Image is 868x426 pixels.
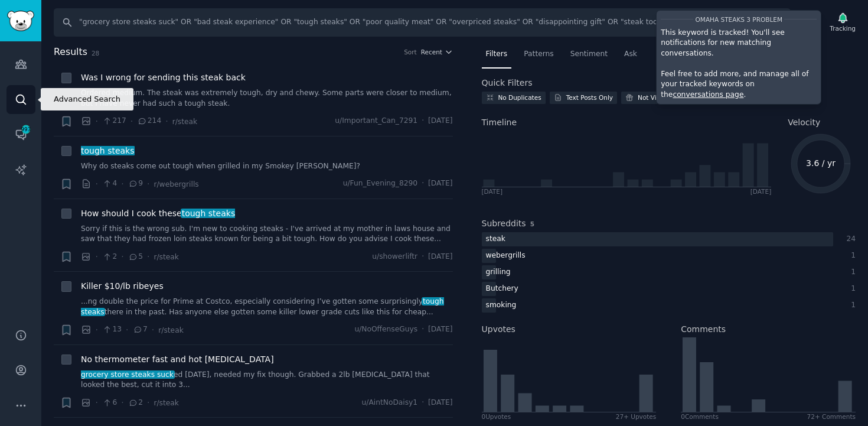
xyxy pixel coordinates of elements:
span: 6 [102,398,117,408]
div: 1 [846,267,856,278]
img: GummySearch logo [7,11,34,31]
a: 993 [6,120,35,149]
div: 1 [846,251,856,261]
a: Killer $10/lb ribeyes [81,280,164,292]
span: r/steak [158,326,184,334]
div: webergrills [482,249,530,264]
span: r/steak [172,118,198,126]
span: u/AintNoDaisy1 [361,398,417,408]
div: steak [482,232,510,247]
span: [DATE] [428,116,452,126]
span: u/Important_Can_7291 [335,116,417,126]
h2: Quick Filters [482,77,533,89]
a: Was I wrong for sending this steak back [81,71,246,84]
span: · [422,178,424,189]
span: grocery store steaks suck [80,370,174,379]
span: [DATE] [428,398,452,408]
div: 72+ Comments [807,412,856,421]
span: · [422,252,424,262]
span: 2 [102,252,117,262]
span: Velocity [788,116,820,129]
a: tough steaks [81,145,135,157]
span: How should I cook these [81,207,235,220]
span: · [147,396,149,409]
span: 2 [128,398,143,408]
div: Sort [404,48,417,56]
div: 27+ Upvotes [616,412,657,421]
span: Patterns [524,49,553,60]
span: 13 [102,324,122,335]
a: How should I cook thesetough steaks [81,207,235,220]
span: Timeline [482,116,517,129]
span: · [152,324,154,336]
span: tough steaks [80,146,135,155]
button: Recent [421,48,453,56]
text: 3.6 / yr [806,158,836,168]
div: [DATE] [482,187,503,196]
span: 217 [102,116,126,126]
h2: Comments [681,323,726,336]
span: · [121,178,123,190]
button: Tracking [825,10,860,35]
div: 0 Comment s [681,412,719,421]
a: ...ng double the price for Prime at Costco, especially considering I’ve gotten some surprisinglyt... [81,297,453,317]
span: · [165,115,168,128]
span: [DATE] [428,178,452,189]
span: 28 [92,50,99,57]
span: r/steak [154,253,179,261]
a: No thermometer fast and hot [MEDICAL_DATA] [81,353,274,366]
span: [DATE] [428,252,452,262]
div: grilling [482,265,515,280]
span: 7 [133,324,148,335]
span: u/Fun_Evening_8290 [343,178,417,189]
span: · [147,251,149,263]
span: · [96,396,98,409]
span: u/NoOffenseGuys [354,324,417,335]
span: · [121,396,123,409]
span: · [126,324,128,336]
span: Results [54,45,87,60]
span: 5 [128,252,143,262]
div: smoking [482,298,521,313]
div: 0 Upvote s [482,412,511,421]
div: Butchery [482,282,523,297]
div: Tracking [830,24,856,32]
span: Recent [421,48,442,56]
p: Feel free to add more, and manage all of your tracked keywords on the . [661,69,817,100]
div: No Duplicates [498,93,541,102]
span: Sentiment [570,49,608,60]
span: u/showerliftr [372,252,417,262]
span: Ask [624,49,637,60]
span: · [96,324,98,336]
span: · [121,251,123,263]
span: · [96,251,98,263]
p: This keyword is tracked! You'll see notifications for new matching conversations. [661,28,817,59]
span: 993 [21,125,31,134]
a: Why do steaks come out tough when grilled in my Smokey [PERSON_NAME]? [81,161,453,172]
div: 24 [846,234,856,245]
span: 4 [102,178,117,189]
h2: Upvotes [482,323,515,336]
span: · [422,398,424,408]
div: 1 [846,284,856,294]
span: 5 [530,220,534,227]
span: r/webergrills [154,180,198,188]
span: [DATE] [428,324,452,335]
div: Not Viewed Yet [638,93,684,102]
h2: Subreddits [482,217,526,230]
span: · [422,116,424,126]
a: conversations page [673,90,743,99]
span: 9 [128,178,143,189]
span: Filters [486,49,508,60]
span: r/steak [154,399,179,407]
a: grocery store steaks sucked [DATE], needed my fix though. Grabbed a 2lb [MEDICAL_DATA] that looke... [81,370,453,391]
div: [DATE] [750,187,772,196]
div: Text Posts Only [566,93,613,102]
input: Search Keyword [54,8,791,37]
div: 1 [846,300,856,311]
span: · [96,115,98,128]
span: · [147,178,149,190]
